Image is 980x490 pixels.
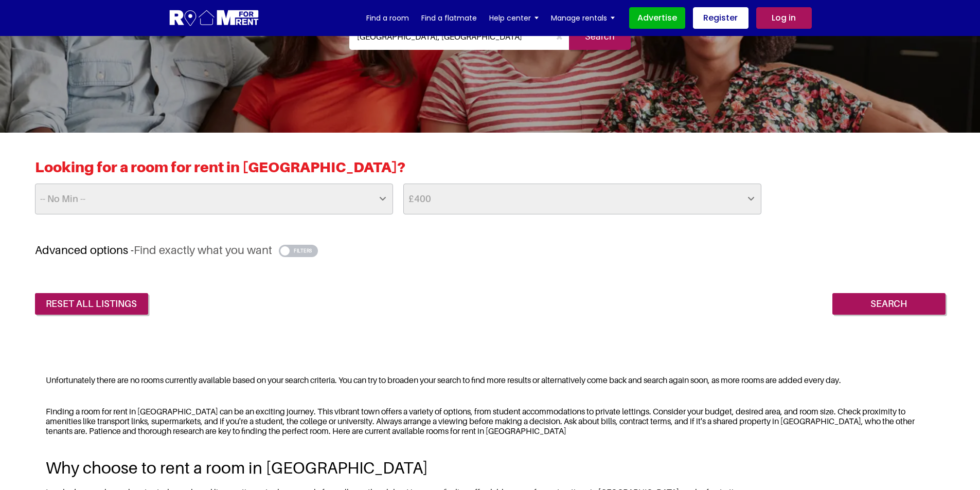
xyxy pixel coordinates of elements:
[35,369,946,392] div: Unfortunately there are no rooms currently available based on your search criteria. You can try t...
[46,458,935,477] h2: Why choose to rent a room in [GEOGRAPHIC_DATA]
[35,293,148,315] a: reset all listings
[134,243,272,257] span: Find exactly what you want
[832,293,946,315] input: Search
[35,158,946,184] h2: Looking for a room for rent in [GEOGRAPHIC_DATA]?
[366,10,409,26] a: Find a room
[756,7,812,29] a: Log in
[35,243,946,257] h3: Advanced options -
[569,23,631,50] input: Search
[489,10,539,26] a: Help center
[349,23,550,50] input: Where do you want to live. Search by town or postcode
[35,400,946,443] div: Finding a room for rent in [GEOGRAPHIC_DATA] can be an exciting journey. This vibrant town offers...
[421,10,477,26] a: Find a flatmate
[693,7,749,29] a: Register
[551,10,615,26] a: Manage rentals
[629,7,685,29] a: Advertise
[169,9,260,28] img: Logo for Room for Rent, featuring a welcoming design with a house icon and modern typography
